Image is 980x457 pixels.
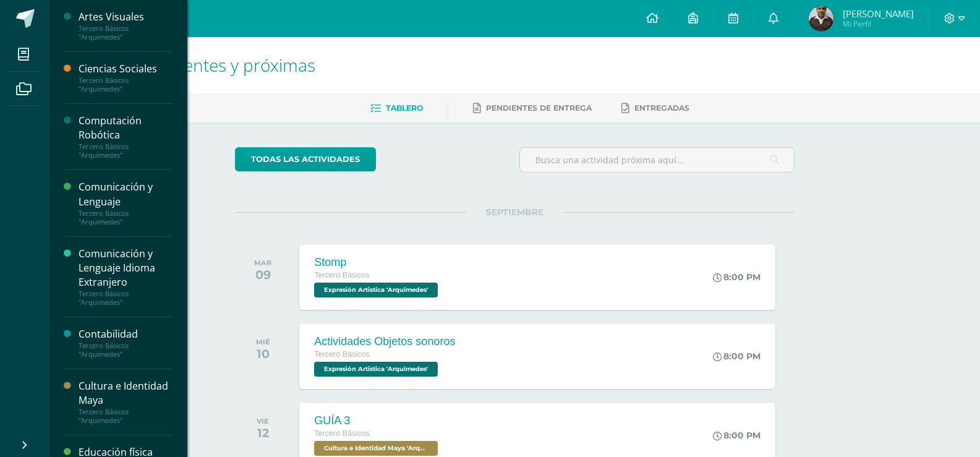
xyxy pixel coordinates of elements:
span: Pendientes de entrega [486,103,592,113]
input: Busca una actividad próxima aquí... [520,148,794,172]
a: Pendientes de entrega [473,98,592,118]
span: [PERSON_NAME] [843,7,914,20]
div: Tercero Básicos "Arquimedes" [79,142,173,160]
div: GUÍA 3 [314,414,441,427]
div: Cultura e Identidad Maya [79,379,173,408]
a: Artes VisualesTercero Básicos "Arquimedes" [79,10,173,41]
div: 09 [254,267,271,282]
div: Tercero Básicos "Arquimedes" [79,24,173,41]
div: 10 [256,346,270,361]
div: 12 [257,425,269,440]
div: Tercero Básicos "Arquimedes" [79,341,173,359]
div: Stomp [314,256,441,269]
div: MAR [254,258,271,267]
div: Artes Visuales [79,10,173,24]
div: Comunicación y Lenguaje Idioma Extranjero [79,247,173,289]
a: Ciencias SocialesTercero Básicos "Arquimedes" [79,62,173,93]
span: Tercero Básicos [314,271,370,280]
span: Cultura e Identidad Maya 'Arquimedes' [314,441,438,456]
a: Comunicación y Lenguaje Idioma ExtranjeroTercero Básicos "Arquimedes" [79,247,173,307]
div: VIE [257,417,269,425]
div: MIÉ [256,338,270,346]
div: Tercero Básicos "Arquimedes" [79,408,173,425]
div: 8:00 PM [713,430,761,441]
a: ContabilidadTercero Básicos "Arquimedes" [79,327,173,359]
a: todas las Actividades [235,147,376,171]
a: Entregadas [621,98,689,118]
span: Mi Perfil [843,19,914,29]
div: Tercero Básicos "Arquimedes" [79,209,173,226]
img: 1f3c94d8ae4c2f6e7adde7c6b2245b10.png [809,6,833,31]
span: Actividades recientes y próximas [64,53,315,77]
div: Contabilidad [79,327,173,341]
a: Tablero [370,98,423,118]
div: Tercero Básicos "Arquimedes" [79,76,173,93]
div: Comunicación y Lenguaje [79,180,173,208]
span: SEPTIEMBRE [466,207,563,218]
div: 8:00 PM [713,271,761,283]
a: Computación RobóticaTercero Básicos "Arquimedes" [79,114,173,160]
span: Entregadas [634,103,689,113]
span: Expresión Artistica 'Arquimedes' [314,283,438,297]
div: Tercero Básicos "Arquimedes" [79,289,173,307]
div: Ciencias Sociales [79,62,173,76]
a: Comunicación y LenguajeTercero Básicos "Arquimedes" [79,180,173,226]
span: Tablero [386,103,423,113]
div: 8:00 PM [713,351,761,362]
div: Actividades Objetos sonoros [314,335,455,348]
a: Cultura e Identidad MayaTercero Básicos "Arquimedes" [79,379,173,425]
span: Tercero Básicos [314,429,370,438]
span: Tercero Básicos [314,350,370,359]
span: Expresión Artistica 'Arquimedes' [314,362,438,377]
div: Computación Robótica [79,114,173,142]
